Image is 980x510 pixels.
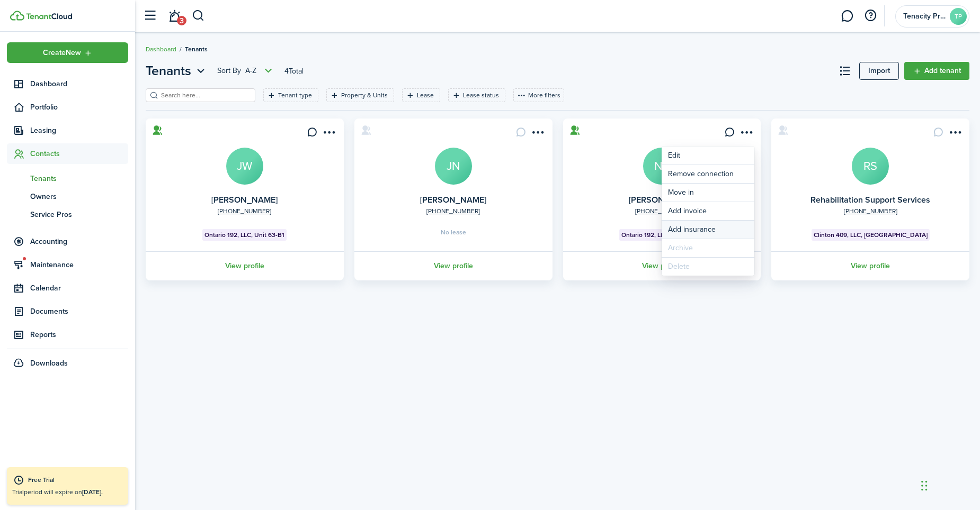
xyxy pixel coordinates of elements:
a: Free TrialTrialperiod will expire on[DATE]. [7,467,128,505]
span: Leasing [30,125,128,136]
filter-tag: Open filter [263,88,318,102]
a: Messaging [837,3,857,30]
img: TenantCloud [10,11,24,21]
span: Calendar [30,283,128,294]
button: Open resource center [861,7,879,25]
a: RS [852,148,889,185]
span: Downloads [30,358,68,369]
button: Open menu [946,127,963,141]
a: [PERSON_NAME] [211,194,278,206]
filter-tag: Open filter [448,88,505,102]
span: Documents [30,306,128,317]
filter-tag: Open filter [326,88,394,102]
span: Tenacity Property Management [903,13,946,20]
button: Open menu [146,61,208,80]
button: Sort byA-Z [217,65,275,77]
span: Portfolio [30,102,128,113]
a: Edit [662,147,754,165]
a: [PERSON_NAME] [420,194,486,206]
b: [DATE]. [82,487,103,497]
a: View profile [144,251,345,280]
a: [PHONE_NUMBER] [844,206,897,216]
avatar-text: TP [950,8,967,25]
button: Tenants [146,61,208,80]
a: JN [435,148,472,185]
a: View profile [770,251,971,280]
span: A-Z [245,66,256,76]
button: Remove connection [662,165,754,183]
a: Owners [7,187,128,205]
iframe: Chat Widget [918,459,971,510]
span: Tenants [185,44,208,54]
button: Add insurance [662,221,754,239]
img: TenantCloud [26,13,72,20]
a: Dashboard [146,44,176,54]
button: Search [192,7,205,25]
a: JW [226,148,263,185]
span: Service Pros [30,209,128,220]
a: Tenants [7,169,128,187]
a: Move in [662,184,754,202]
a: View profile [353,251,554,280]
a: Add invoice [662,202,754,220]
span: Ontario 192, LLC, Unit 63-2R [621,230,702,240]
a: Notifications [164,3,184,30]
a: Rehabilitation Support Services [810,194,930,206]
span: Tenants [30,173,128,184]
a: Import [859,62,899,80]
button: Open menu [737,127,754,141]
filter-tag: Open filter [402,88,440,102]
span: No lease [441,229,466,235]
span: 3 [177,16,186,25]
div: Drag [921,470,928,502]
span: Contacts [30,148,128,159]
span: Owners [30,191,128,202]
filter-tag-label: Tenant type [278,90,312,100]
a: Reports [7,324,128,345]
span: Create New [43,49,81,57]
span: Reports [30,329,128,340]
span: period will expire on [24,487,103,497]
button: Open menu [529,127,546,141]
span: Maintenance [30,259,128,270]
button: Open menu [320,127,337,141]
a: [PHONE_NUMBER] [426,206,480,216]
button: Open menu [217,65,275,77]
filter-tag-label: Lease status [463,90,499,100]
button: Open sidebar [140,6,160,26]
a: [PERSON_NAME] [629,194,695,206]
span: Tenants [146,61,191,80]
button: More filters [513,88,564,102]
header-page-total: 4 Total [284,66,304,77]
a: NS [643,148,680,185]
span: Accounting [30,236,128,247]
span: Ontario 192, LLC, Unit 63-B1 [204,230,284,240]
filter-tag-label: Property & Units [341,90,388,100]
button: Open menu [7,42,128,63]
filter-tag-label: Lease [417,90,434,100]
a: Add tenant [904,62,969,80]
span: Clinton 409, LLC, [GEOGRAPHIC_DATA] [814,230,928,240]
a: Dashboard [7,74,128,94]
p: Trial [12,487,123,497]
div: Free Trial [28,475,123,486]
span: Dashboard [30,78,128,89]
a: [PHONE_NUMBER] [635,206,689,216]
input: Search here... [158,90,252,101]
span: Sort by [217,66,245,76]
a: [PHONE_NUMBER] [218,206,271,216]
a: Service Pros [7,205,128,223]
